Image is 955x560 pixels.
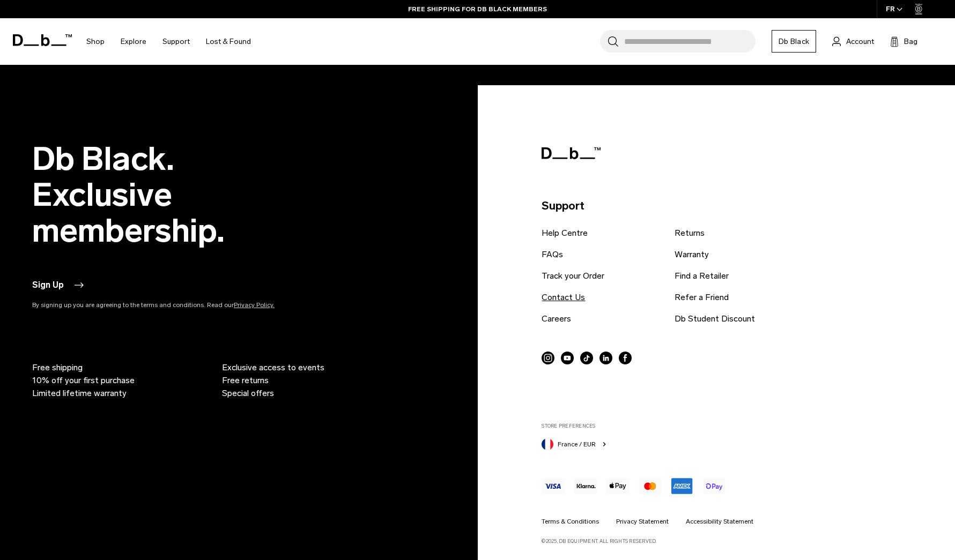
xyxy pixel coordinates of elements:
[542,533,913,545] p: ©2025, Db Equipment. All rights reserved.
[542,291,585,304] a: Contact Us
[32,300,322,310] p: By signing up you are agreeing to the terms and conditions. Read our
[86,23,105,61] a: Shop
[32,361,83,374] span: Free shipping
[616,517,669,526] a: Privacy Statement
[32,279,85,292] button: Sign Up
[542,436,609,450] button: France France / EUR
[542,438,553,450] img: France
[675,291,729,304] a: Refer a Friend
[904,36,917,47] span: Bag
[206,23,251,61] a: Lost & Found
[542,197,913,214] p: Support
[121,23,146,61] a: Explore
[542,227,588,240] a: Help Centre
[32,141,322,249] h2: Db Black. Exclusive membership.
[675,248,709,261] a: Warranty
[686,517,753,526] a: Accessibility Statement
[162,23,190,61] a: Support
[558,439,596,449] span: France / EUR
[675,227,705,240] a: Returns
[542,422,913,430] label: Store Preferences
[222,361,324,374] span: Exclusive access to events
[32,374,135,387] span: 10% off your first purchase
[542,270,604,282] a: Track your Order
[675,270,729,282] a: Find a Retailer
[772,30,816,53] a: Db Black
[542,312,571,325] a: Careers
[542,248,563,261] a: FAQs
[846,36,874,47] span: Account
[32,387,127,400] span: Limited lifetime warranty
[832,35,874,48] a: Account
[408,4,547,14] a: FREE SHIPPING FOR DB BLACK MEMBERS
[675,312,755,325] a: Db Student Discount
[890,35,917,48] button: Bag
[234,301,275,309] a: Privacy Policy.
[78,18,259,65] nav: Main Navigation
[222,374,269,387] span: Free returns
[542,517,599,526] a: Terms & Conditions
[222,387,274,400] span: Special offers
